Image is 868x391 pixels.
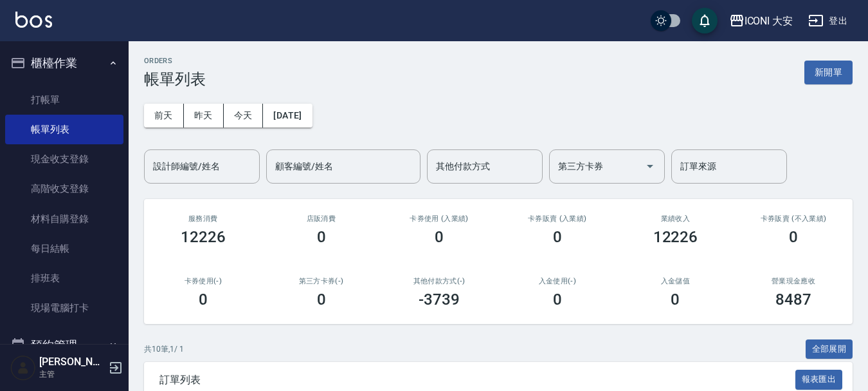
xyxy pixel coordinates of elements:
a: 高階收支登錄 [5,174,123,204]
button: 今天 [224,104,264,128]
h3: 12226 [181,228,226,246]
h2: 入金儲值 [632,277,719,285]
button: save [692,8,718,33]
a: 報表匯出 [795,373,843,385]
h3: 12226 [653,228,698,246]
h2: 卡券使用 (入業績) [395,215,483,223]
h3: 0 [671,291,680,309]
h2: 業績收入 [632,215,719,223]
button: ICONI 大安 [724,8,799,34]
a: 材料自購登錄 [5,204,123,234]
h2: 入金使用(-) [514,277,601,285]
button: 新開單 [804,61,853,84]
button: 報表匯出 [795,370,843,390]
button: 昨天 [184,104,224,128]
a: 帳單列表 [5,115,123,144]
h3: 8487 [775,291,811,309]
p: 主管 [39,368,105,380]
img: Logo [15,12,52,28]
img: Person [10,355,36,381]
h2: 店販消費 [278,215,365,223]
a: 現場電腦打卡 [5,293,123,323]
button: 前天 [144,104,184,128]
a: 打帳單 [5,85,123,115]
h3: -3739 [419,291,460,309]
button: 全部展開 [806,339,853,359]
h3: 0 [435,228,444,246]
div: ICONI 大安 [745,13,793,29]
button: 預約管理 [5,329,123,362]
h3: 0 [317,291,326,309]
h2: 第三方卡券(-) [278,277,365,285]
h3: 0 [317,228,326,246]
a: 每日結帳 [5,234,123,263]
h2: 卡券販賣 (不入業績) [750,215,837,223]
h3: 服務消費 [159,215,247,223]
h2: 卡券販賣 (入業績) [514,215,601,223]
button: 櫃檯作業 [5,46,123,80]
h3: 帳單列表 [144,70,206,88]
h2: 營業現金應收 [750,277,837,285]
button: Open [640,156,660,176]
h5: [PERSON_NAME] [39,356,105,368]
span: 訂單列表 [159,374,795,386]
h3: 0 [199,291,208,309]
h2: 其他付款方式(-) [395,277,483,285]
button: [DATE] [263,104,312,128]
h2: 卡券使用(-) [159,277,247,285]
h2: ORDERS [144,57,206,65]
p: 共 10 筆, 1 / 1 [144,343,184,355]
a: 新開單 [804,66,853,78]
h3: 0 [553,291,562,309]
a: 排班表 [5,263,123,293]
button: 登出 [803,9,853,33]
h3: 0 [789,228,798,246]
a: 現金收支登錄 [5,144,123,174]
h3: 0 [553,228,562,246]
